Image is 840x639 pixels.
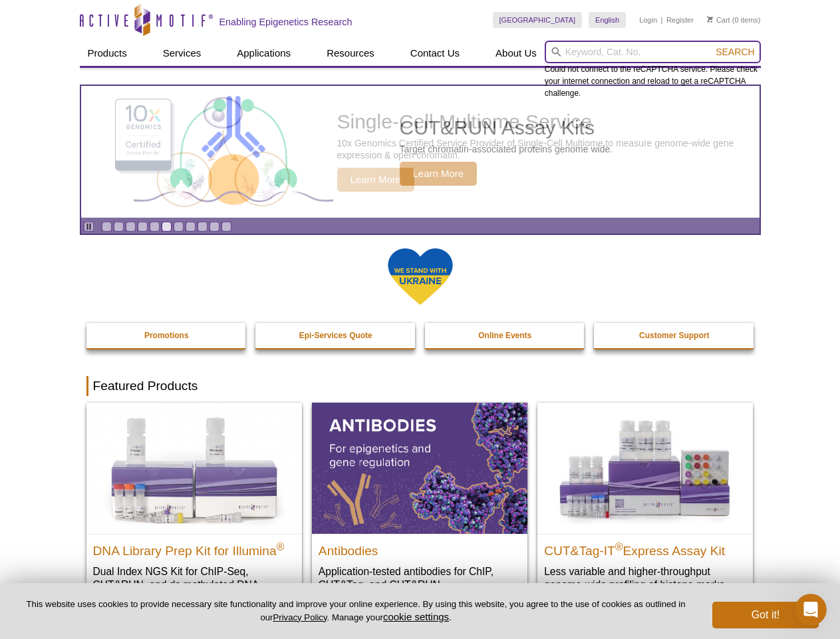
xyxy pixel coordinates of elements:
a: Go to slide 8 [186,222,196,232]
a: CUT&Tag-IT® Express Assay Kit CUT&Tag-IT®Express Assay Kit Less variable and higher-throughput ge... [537,403,753,604]
a: DNA Library Prep Kit for Illumina DNA Library Prep Kit for Illumina® Dual Index NGS Kit for ChIP-... [86,403,302,618]
a: Go to slide 4 [138,222,148,232]
a: All Antibodies Antibodies Application-tested antibodies for ChIP, CUT&Tag, and CUT&RUN. [312,403,527,604]
p: This website uses cookies to provide necessary site functionality and improve your online experie... [21,598,690,624]
a: Go to slide 9 [198,222,208,232]
input: Keyword, Cat. No. [545,41,761,63]
img: DNA Library Prep Kit for Illumina [86,403,302,533]
h2: CUT&Tag-IT Express Assay Kit [544,538,746,558]
strong: Promotions [144,331,189,340]
img: Your Cart [707,16,713,23]
strong: Online Events [478,331,531,340]
a: Go to slide 10 [210,222,219,232]
h2: Featured Products [86,376,754,396]
a: Go to slide 7 [174,222,184,232]
strong: Epi-Services Quote [299,331,372,340]
sup: ® [615,540,623,552]
h2: CUT&RUN Assay Kits [400,118,613,138]
a: Go to slide 1 [102,222,112,232]
a: English [589,12,626,28]
span: Search [716,47,754,57]
a: Resources [319,41,382,66]
a: Epi-Services Quote [255,323,416,348]
a: Contact Us [402,41,468,66]
h2: Enabling Epigenetics Research [219,16,352,28]
a: Register [666,15,694,25]
img: All Antibodies [312,403,527,533]
button: Got it! [712,602,819,628]
img: CUT&RUN Assay Kits [134,91,333,213]
a: Promotions [86,323,247,348]
a: Toggle autoplay [84,222,94,232]
img: CUT&Tag-IT® Express Assay Kit [537,403,753,533]
a: [GEOGRAPHIC_DATA] [493,12,583,28]
a: CUT&RUN Assay Kits CUT&RUN Assay Kits Target chromatin-associated proteins genome wide. Learn More [81,86,760,218]
p: Dual Index NGS Kit for ChIP-Seq, CUT&RUN, and ds methylated DNA assays. [93,564,295,605]
a: Go to slide 6 [162,222,172,232]
strong: Customer Support [639,331,709,340]
h2: DNA Library Prep Kit for Illumina [93,538,295,558]
li: (0 items) [707,12,761,28]
button: cookie settings [383,611,449,622]
article: CUT&RUN Assay Kits [81,86,760,218]
a: Go to slide 2 [114,222,124,232]
a: Applications [229,41,299,66]
a: Online Events [425,323,586,348]
img: We Stand With Ukraine [387,247,454,306]
a: Products [80,41,135,66]
p: Target chromatin-associated proteins genome wide. [400,143,613,155]
span: Learn More [400,162,478,186]
sup: ® [277,540,285,552]
a: Cart [707,15,730,25]
a: Go to slide 11 [221,222,231,232]
iframe: Intercom live chat [795,594,827,626]
a: Privacy Policy [273,612,327,622]
a: Login [639,15,657,25]
a: About Us [488,41,545,66]
h2: Antibodies [319,538,521,558]
button: Search [712,46,758,58]
a: Go to slide 3 [126,222,136,232]
div: Could not connect to the reCAPTCHA service. Please check your internet connection and reload to g... [545,41,761,99]
a: Customer Support [594,323,755,348]
p: Application-tested antibodies for ChIP, CUT&Tag, and CUT&RUN. [319,564,521,592]
p: Less variable and higher-throughput genome-wide profiling of histone marks​. [544,564,746,592]
li: | [661,12,663,28]
a: Services [155,41,210,66]
a: Go to slide 5 [150,222,160,232]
